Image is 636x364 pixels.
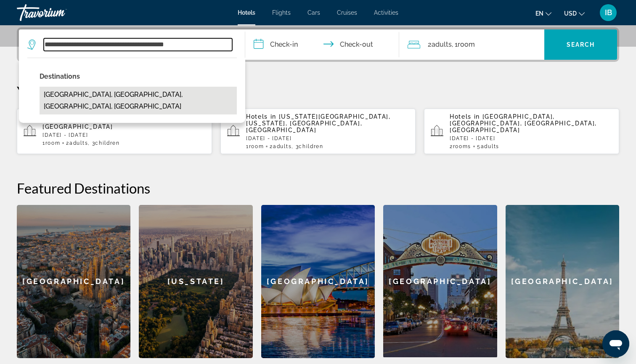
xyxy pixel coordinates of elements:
span: [US_STATE], [GEOGRAPHIC_DATA], [GEOGRAPHIC_DATA] [42,117,191,130]
span: Adults [481,143,499,149]
button: Hotels in [GEOGRAPHIC_DATA], [GEOGRAPHIC_DATA], [GEOGRAPHIC_DATA], [GEOGRAPHIC_DATA][DATE] - [DAT... [424,108,619,154]
span: rooms [453,143,471,149]
a: [GEOGRAPHIC_DATA] [506,205,619,358]
span: , 1 [452,39,475,50]
a: Cars [307,9,320,16]
button: Hotels in [US_STATE], [GEOGRAPHIC_DATA], [GEOGRAPHIC_DATA][DATE] - [DATE]1Room2Adults, 3Children [17,108,212,154]
span: IB [605,8,612,17]
button: Search [544,29,617,60]
span: 2 [270,143,291,149]
button: Change language [535,7,551,19]
span: 2 [450,143,471,149]
span: Hotels in [450,113,480,120]
a: Cruises [337,9,357,16]
span: Hotels in [246,113,276,120]
span: [GEOGRAPHIC_DATA], [GEOGRAPHIC_DATA], [GEOGRAPHIC_DATA], [GEOGRAPHIC_DATA] [450,113,597,133]
span: 2 [428,39,452,50]
div: [GEOGRAPHIC_DATA] [383,205,497,357]
p: [DATE] - [DATE] [42,132,205,138]
a: Travorium [17,2,101,24]
button: Travelers: 2 adults, 0 children [399,29,545,60]
span: USD [564,10,577,17]
span: Room [249,143,264,149]
button: User Menu [597,4,619,21]
span: Children [299,143,323,149]
span: Room [45,140,61,146]
span: Adults [432,40,452,48]
span: , 3 [88,140,120,146]
button: Check in and out dates [245,29,399,60]
a: [GEOGRAPHIC_DATA] [261,205,375,358]
a: [GEOGRAPHIC_DATA] [17,205,130,358]
p: [DATE] - [DATE] [246,136,409,141]
button: Change currency [564,7,585,19]
p: [DATE] - [DATE] [450,136,612,141]
a: Hotels [238,9,255,16]
span: Children [95,140,119,146]
button: Hotels in [US_STATE][GEOGRAPHIC_DATA], [US_STATE], [GEOGRAPHIC_DATA], [GEOGRAPHIC_DATA][DATE] - [... [220,108,416,154]
span: en [535,10,543,17]
iframe: Кнопка запуска окна обмена сообщениями [602,330,629,357]
span: , 3 [291,143,323,149]
a: [GEOGRAPHIC_DATA] [383,205,497,358]
span: 1 [42,140,60,146]
span: Room [458,40,475,48]
button: [GEOGRAPHIC_DATA], [GEOGRAPHIC_DATA], [GEOGRAPHIC_DATA], [GEOGRAPHIC_DATA] [40,87,237,114]
span: 1 [246,143,264,149]
a: [US_STATE] [139,205,252,358]
div: Search widget [19,29,617,60]
span: [US_STATE][GEOGRAPHIC_DATA], [US_STATE], [GEOGRAPHIC_DATA], [GEOGRAPHIC_DATA] [246,113,391,133]
span: 5 [477,143,499,149]
p: Destinations [40,71,237,82]
span: Search [567,41,595,48]
span: 2 [66,140,88,146]
p: Your Recent Searches [17,83,619,100]
span: Adults [273,143,291,149]
span: Adults [69,140,88,146]
a: Activities [374,9,398,16]
a: Flights [272,9,291,16]
h2: Featured Destinations [17,180,619,197]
